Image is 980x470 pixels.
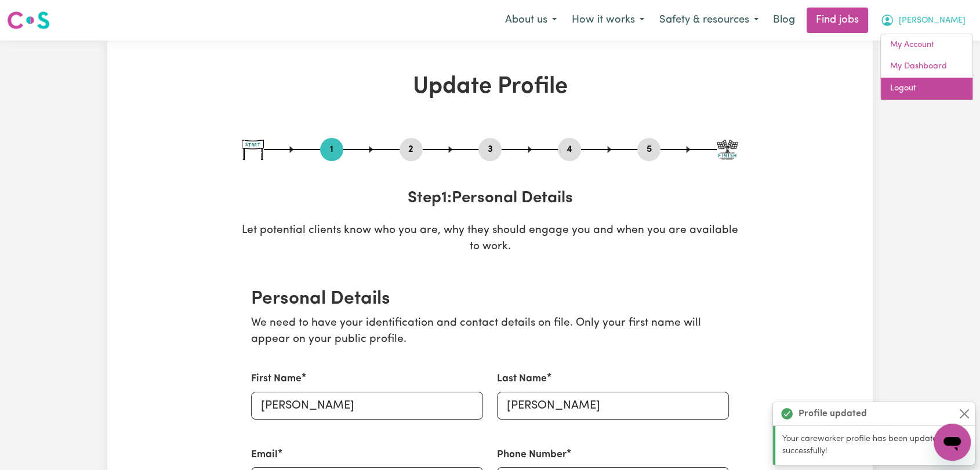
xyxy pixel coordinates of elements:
[251,447,278,462] label: Email
[766,8,802,33] a: Blog
[251,371,302,387] label: First Name
[498,8,564,32] button: About us
[652,8,766,32] button: Safety & resources
[881,56,972,78] a: My Dashboard
[251,288,729,310] h2: Personal Details
[798,407,867,421] strong: Profile updated
[881,78,972,100] a: Logout
[880,34,973,100] div: My Account
[400,142,423,157] button: Go to step 2
[881,34,972,56] a: My Account
[497,371,547,387] label: Last Name
[7,7,50,34] a: Careseekers logo
[242,223,738,256] p: Let potential clients know who you are, why they should engage you and when you are available to ...
[251,315,729,349] p: We need to have your identification and contact details on file. Only your first name will appear...
[637,142,660,157] button: Go to step 5
[807,8,868,33] a: Find jobs
[873,8,973,32] button: My Account
[564,8,652,32] button: How it works
[934,424,971,461] iframe: Button to launch messaging window
[957,407,971,421] button: Close
[478,142,502,157] button: Go to step 3
[497,447,567,462] label: Phone Number
[242,73,738,101] h1: Update Profile
[242,189,738,209] h3: Step 1 : Personal Details
[558,142,581,157] button: Go to step 4
[320,142,343,157] button: Go to step 1
[899,14,966,27] span: [PERSON_NAME]
[782,433,968,458] p: Your careworker profile has been updated successfully!
[7,10,50,31] img: Careseekers logo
